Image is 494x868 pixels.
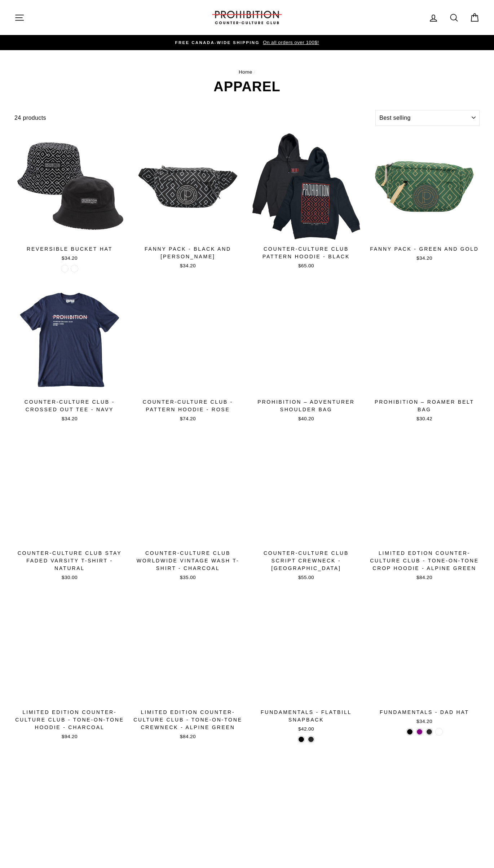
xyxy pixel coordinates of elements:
a: LIMITED EDTION COUNTER-CULTURE CLUB - TONE-ON-TONE CROP HOODIE - ALPINE GREEN$84.20 [369,435,480,583]
div: $42.00 [251,725,361,733]
div: FUNDAMENTALS - FLATBILL SNAPBACK [251,709,361,724]
a: Counter-Culture Club Worldwide Vintage Wash T-Shirt - Charcoal$35.00 [133,435,243,583]
div: $84.20 [133,733,243,740]
a: FUNDAMENTALS - FLATBILL SNAPBACK$42.00 [251,595,361,735]
div: Counter-Culture Club Pattern Hoodie - Black [251,245,361,260]
span: On all orders over 100$! [261,40,319,45]
a: FANNY PACK - BLACK AND [PERSON_NAME]$34.20 [133,131,243,272]
div: Counter-Culture Club Script Crewneck - [GEOGRAPHIC_DATA] [251,549,361,572]
h1: APPAREL [14,80,480,93]
a: COUNTER-CULTURE CLUB - CROSSED OUT TEE - NAVY$34.20 [14,284,125,425]
a: Counter-Culture Club Pattern Hoodie - Black$65.00 [251,131,361,272]
span: FREE CANADA-WIDE SHIPPING [175,40,260,45]
a: FANNY PACK - GREEN AND GOLD$34.20 [369,131,480,264]
div: REVERSIBLE BUCKET HAT [14,245,125,253]
span: / [254,69,255,75]
a: REVERSIBLE BUCKET HAT$34.20 [14,131,125,264]
div: $34.20 [14,255,125,262]
div: COUNTER-CULTURE CLUB - PATTERN HOODIE - ROSE [133,398,243,413]
div: $30.00 [14,574,125,581]
div: $40.20 [251,415,361,422]
div: Prohibition – Roamer Belt Bag [369,398,480,413]
div: $84.20 [369,574,480,581]
div: $34.20 [369,718,480,725]
div: $34.20 [14,415,125,422]
div: $34.20 [369,255,480,262]
div: LIMITED EDITION COUNTER-CULTURE CLUB - TONE-ON-TONE CREWNECK - ALPINE GREEN [133,709,243,731]
a: FREE CANADA-WIDE SHIPPING On all orders over 100$! [16,39,478,47]
a: Prohibition – Roamer Belt Bag$30.42 [369,284,480,425]
a: FUNDAMENTALS - DAD HAT$34.20 [369,595,480,727]
a: Home [239,69,252,75]
div: Counter-Culture Club Worldwide Vintage Wash T-Shirt - Charcoal [133,549,243,572]
nav: breadcrumbs [14,68,480,76]
div: $74.20 [133,415,243,422]
div: LIMITED EDITION COUNTER-CULTURE CLUB - TONE-ON-TONE HOODIE - CHARCOAL [14,709,125,731]
div: $35.00 [133,574,243,581]
div: COUNTER-CULTURE CLUB - CROSSED OUT TEE - NAVY [14,398,125,413]
a: Counter-Culture Club Stay Faded Varsity T-Shirt - Natural$30.00 [14,435,125,583]
div: $30.42 [369,415,480,422]
a: LIMITED EDITION COUNTER-CULTURE CLUB - TONE-ON-TONE HOODIE - CHARCOAL$94.20 [14,595,125,742]
a: Prohibition – Adventurer Shoulder Bag$40.20 [251,284,361,425]
div: $34.20 [133,262,243,269]
div: $94.20 [14,733,125,740]
div: FUNDAMENTALS - DAD HAT [369,709,480,716]
a: LIMITED EDITION COUNTER-CULTURE CLUB - TONE-ON-TONE CREWNECK - ALPINE GREEN$84.20 [133,595,243,742]
div: FANNY PACK - GREEN AND GOLD [369,245,480,253]
div: LIMITED EDTION COUNTER-CULTURE CLUB - TONE-ON-TONE CROP HOODIE - ALPINE GREEN [369,549,480,572]
a: COUNTER-CULTURE CLUB - PATTERN HOODIE - ROSE$74.20 [133,284,243,425]
a: Counter-Culture Club Script Crewneck - [GEOGRAPHIC_DATA]$55.00 [251,435,361,583]
div: $55.00 [251,574,361,581]
img: PROHIBITION COUNTER-CULTURE CLUB [211,11,283,24]
div: $65.00 [251,262,361,269]
div: Counter-Culture Club Stay Faded Varsity T-Shirt - Natural [14,549,125,572]
div: FANNY PACK - BLACK AND [PERSON_NAME] [133,245,243,260]
div: 24 products [14,113,373,123]
div: Prohibition – Adventurer Shoulder Bag [251,398,361,413]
